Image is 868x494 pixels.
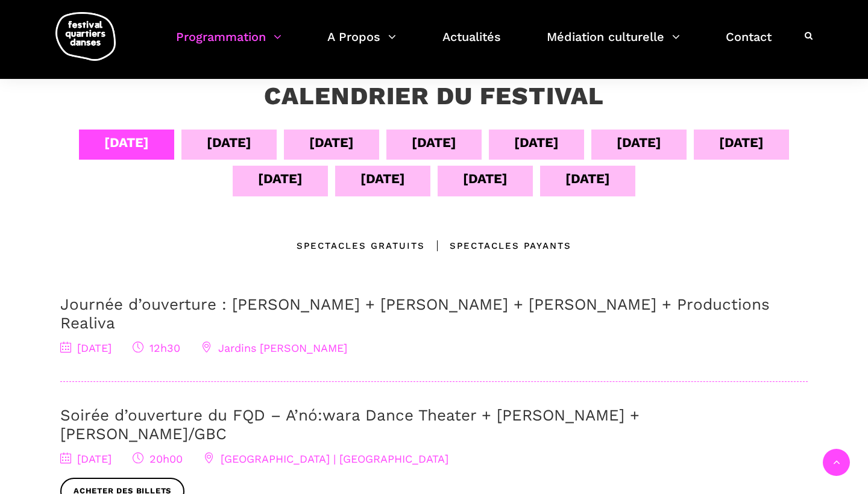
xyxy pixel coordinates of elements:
div: [DATE] [719,132,764,153]
div: Spectacles Payants [425,239,571,253]
a: A Propos [327,27,396,62]
div: [DATE] [463,168,508,189]
a: Contact [726,27,772,62]
img: logo-fqd-med [55,12,116,61]
div: [DATE] [104,132,149,153]
span: Jardins [PERSON_NAME] [201,342,347,354]
a: Programmation [176,27,281,62]
div: [DATE] [258,168,303,189]
div: [DATE] [514,132,559,153]
div: [DATE] [309,132,354,153]
div: [DATE] [360,168,405,189]
span: [GEOGRAPHIC_DATA] | [GEOGRAPHIC_DATA] [204,452,448,465]
div: [DATE] [565,168,610,189]
h3: Calendrier du festival [264,81,604,111]
a: Soirée d’ouverture du FQD – A’nó:wara Dance Theater + [PERSON_NAME] + [PERSON_NAME]/GBC [60,406,640,443]
a: Journée d’ouverture : [PERSON_NAME] + [PERSON_NAME] + [PERSON_NAME] + Productions Realiva [60,295,770,332]
a: Actualités [442,27,501,62]
div: [DATE] [617,132,661,153]
a: Médiation culturelle [547,27,680,62]
div: [DATE] [412,132,456,153]
div: [DATE] [207,132,251,153]
span: 12h30 [133,342,180,354]
span: [DATE] [60,342,112,354]
span: [DATE] [60,452,112,465]
div: Spectacles gratuits [297,239,425,253]
span: 20h00 [133,452,183,465]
